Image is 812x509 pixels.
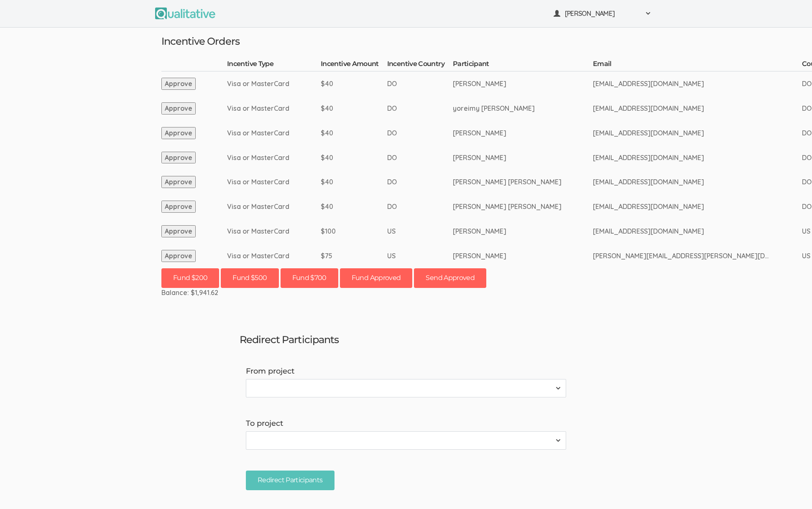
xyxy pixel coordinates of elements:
button: Approve [161,78,196,90]
div: Balance: $1,941.62 [161,288,651,298]
td: [PERSON_NAME][EMAIL_ADDRESS][PERSON_NAME][DOMAIN_NAME] [593,244,802,268]
td: US [387,244,453,268]
button: Send Approved [414,268,486,288]
td: Visa or MasterCard [227,170,321,194]
td: Visa or MasterCard [227,121,321,145]
button: Approve [161,201,196,213]
td: Visa or MasterCard [227,194,321,219]
button: Approve [161,127,196,139]
td: DO [387,71,453,96]
td: [EMAIL_ADDRESS][DOMAIN_NAME] [593,170,802,194]
td: Visa or MasterCard [227,96,321,121]
td: $40 [321,194,387,219]
td: $75 [321,244,387,268]
td: $40 [321,170,387,194]
th: Incentive Country [387,59,453,71]
th: Incentive Type [227,59,321,71]
td: DO [387,145,453,170]
th: Incentive Amount [321,59,387,71]
label: From project [246,366,566,377]
td: [EMAIL_ADDRESS][DOMAIN_NAME] [593,145,802,170]
td: Visa or MasterCard [227,219,321,244]
td: DO [387,96,453,121]
td: yoreimy [PERSON_NAME] [453,96,593,121]
th: Email [593,59,802,71]
td: DO [387,170,453,194]
td: [EMAIL_ADDRESS][DOMAIN_NAME] [593,194,802,219]
span: [PERSON_NAME] [565,9,640,18]
td: $40 [321,71,387,96]
td: Visa or MasterCard [227,145,321,170]
button: Fund $700 [281,268,338,288]
h3: Incentive Orders [161,36,651,47]
td: [EMAIL_ADDRESS][DOMAIN_NAME] [593,71,802,96]
td: [PERSON_NAME] [453,71,593,96]
button: Approve [161,225,196,237]
td: US [387,219,453,244]
td: [PERSON_NAME] [453,145,593,170]
td: [EMAIL_ADDRESS][DOMAIN_NAME] [593,121,802,145]
iframe: Chat Widget [770,469,812,509]
td: Visa or MasterCard [227,244,321,268]
td: $40 [321,96,387,121]
img: Qualitative [155,8,215,19]
td: [PERSON_NAME] [453,121,593,145]
h3: Redirect Participants [240,334,572,345]
button: Approve [161,250,196,262]
button: [PERSON_NAME] [548,4,657,23]
label: To project [246,418,566,429]
button: Fund $500 [221,268,278,288]
td: [EMAIL_ADDRESS][DOMAIN_NAME] [593,219,802,244]
td: $40 [321,121,387,145]
td: DO [387,121,453,145]
input: Redirect Participants [246,471,335,490]
td: [EMAIL_ADDRESS][DOMAIN_NAME] [593,96,802,121]
th: Participant [453,59,593,71]
button: Approve [161,152,196,164]
button: Approve [161,102,196,115]
button: Fund Approved [340,268,413,288]
button: Approve [161,176,196,188]
td: $100 [321,219,387,244]
td: Visa or MasterCard [227,71,321,96]
td: [PERSON_NAME] [PERSON_NAME] [453,194,593,219]
td: $40 [321,145,387,170]
td: [PERSON_NAME] [PERSON_NAME] [453,170,593,194]
td: DO [387,194,453,219]
td: [PERSON_NAME] [453,244,593,268]
td: [PERSON_NAME] [453,219,593,244]
button: Fund $200 [161,268,219,288]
